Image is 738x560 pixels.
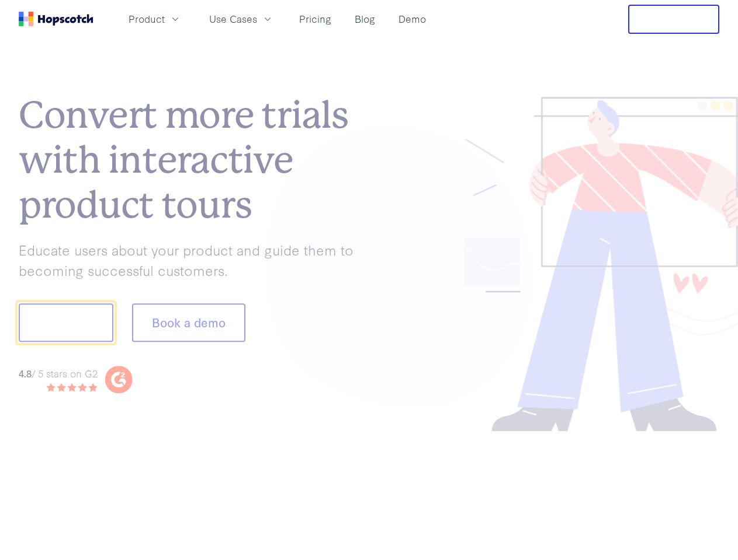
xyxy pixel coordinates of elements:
span: Product [129,12,165,26]
h1: Convert more trials with interactive product tours [19,93,369,228]
a: Home [19,12,93,26]
strong: 4.8 [19,366,32,380]
a: Blog [350,9,380,29]
p: Educate users about your product and guide them to becoming successful customers. [19,240,369,280]
button: Free Trial [628,5,719,34]
span: Use Cases [209,12,257,26]
a: Pricing [294,9,336,29]
button: Book a demo [132,304,245,342]
a: Demo [394,9,431,29]
button: Show me! [19,304,113,342]
button: Use Cases [202,9,280,29]
div: / 5 stars on G2 [19,366,98,381]
button: Product [122,9,188,29]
